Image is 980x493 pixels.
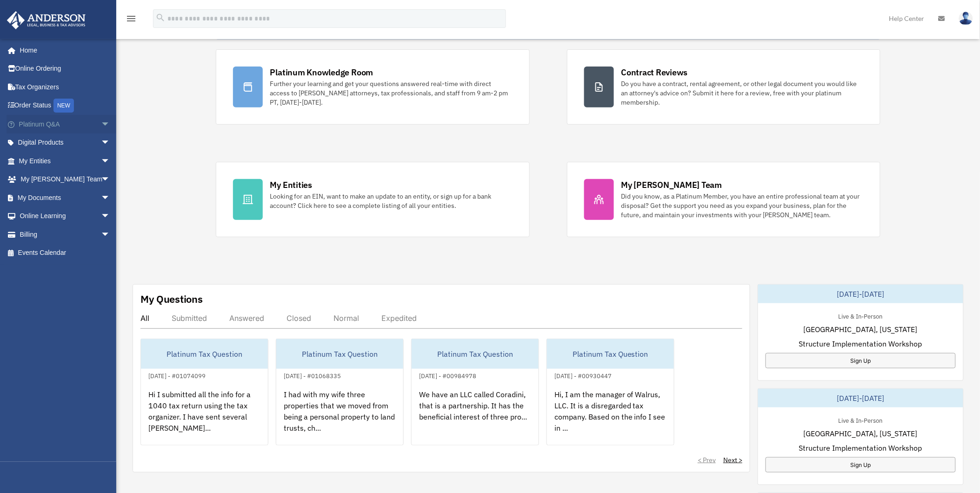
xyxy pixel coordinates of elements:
[276,339,403,369] div: Platinum Tax Question
[126,16,137,24] a: menu
[126,13,137,24] i: menu
[7,60,124,78] a: Online Ordering
[141,381,268,454] div: Hi I submitted all the info for a 1040 tax return using the tax organizer. I have sent several [P...
[567,162,881,237] a: My [PERSON_NAME] Team Did you know, as a Platinum Member, you have an entire professional team at...
[7,96,124,115] a: Order StatusNEW
[621,192,864,220] div: Did you know, as a Platinum Member, you have an entire professional team at your disposal? Get th...
[140,292,203,306] div: My Questions
[7,170,124,189] a: My [PERSON_NAME] Teamarrow_drop_down
[804,324,918,335] span: [GEOGRAPHIC_DATA], [US_STATE]
[804,428,918,439] span: [GEOGRAPHIC_DATA], [US_STATE]
[7,152,124,170] a: My Entitiesarrow_drop_down
[155,13,166,23] i: search
[547,339,674,446] a: Platinum Tax Question[DATE] - #00930447Hi, I am the manager of Walrus, LLC. It is a disregarded t...
[276,339,404,446] a: Platinum Tax Question[DATE] - #01068335I had with my wife three properties that we moved from bei...
[7,225,124,244] a: Billingarrow_drop_down
[959,12,973,25] img: User Pic
[758,389,963,407] div: [DATE]-[DATE]
[7,188,124,207] a: My Documentsarrow_drop_down
[831,311,890,320] div: Live & In-Person
[101,152,120,171] span: arrow_drop_down
[567,49,881,125] a: Contract Reviews Do you have a contract, rental agreement, or other legal document you would like...
[333,313,359,323] div: Normal
[141,370,213,380] div: [DATE] - #01074099
[270,79,513,107] div: Further your learning and get your questions answered real-time with direct access to [PERSON_NAM...
[53,99,74,113] div: NEW
[270,192,513,210] div: Looking for an EIN, want to make an update to an entity, or sign up for a bank account? Click her...
[799,442,922,453] span: Structure Implementation Workshop
[621,179,722,191] div: My [PERSON_NAME] Team
[101,133,120,153] span: arrow_drop_down
[216,162,530,237] a: My Entities Looking for an EIN, want to make an update to an entity, or sign up for a bank accoun...
[7,78,124,96] a: Tax Organizers
[547,339,674,369] div: Platinum Tax Question
[276,381,403,454] div: I had with my wife three properties that we moved from being a personal property to land trusts, ...
[412,370,484,380] div: [DATE] - #00984978
[412,339,539,369] div: Platinum Tax Question
[172,313,207,323] div: Submitted
[276,370,348,380] div: [DATE] - #01068335
[141,339,268,369] div: Platinum Tax Question
[411,339,539,446] a: Platinum Tax Question[DATE] - #00984978We have an LLC called Coradini, that is a partnership. It ...
[101,207,120,226] span: arrow_drop_down
[7,115,124,133] a: Platinum Q&Aarrow_drop_down
[140,339,268,446] a: Platinum Tax Question[DATE] - #01074099Hi I submitted all the info for a 1040 tax return using th...
[547,370,619,380] div: [DATE] - #00930447
[547,381,674,454] div: Hi, I am the manager of Walrus, LLC. It is a disregarded tax company. Based on the info I see in ...
[229,313,264,323] div: Answered
[831,415,890,425] div: Live & In-Person
[7,41,120,60] a: Home
[101,188,120,207] span: arrow_drop_down
[381,313,417,323] div: Expedited
[766,353,956,368] a: Sign Up
[7,207,124,226] a: Online Learningarrow_drop_down
[140,313,149,323] div: All
[621,67,688,78] div: Contract Reviews
[799,338,922,349] span: Structure Implementation Workshop
[412,381,539,454] div: We have an LLC called Coradini, that is a partnership. It has the beneficial interest of three pr...
[101,115,120,134] span: arrow_drop_down
[7,244,124,262] a: Events Calendar
[101,225,120,244] span: arrow_drop_down
[758,285,963,303] div: [DATE]-[DATE]
[4,11,88,29] img: Anderson Advisors Platinum Portal
[7,133,124,152] a: Digital Productsarrow_drop_down
[270,179,312,191] div: My Entities
[287,313,311,323] div: Closed
[270,67,373,78] div: Platinum Knowledge Room
[766,457,956,473] a: Sign Up
[723,455,742,465] a: Next >
[216,49,530,125] a: Platinum Knowledge Room Further your learning and get your questions answered real-time with dire...
[621,79,864,107] div: Do you have a contract, rental agreement, or other legal document you would like an attorney's ad...
[101,170,120,189] span: arrow_drop_down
